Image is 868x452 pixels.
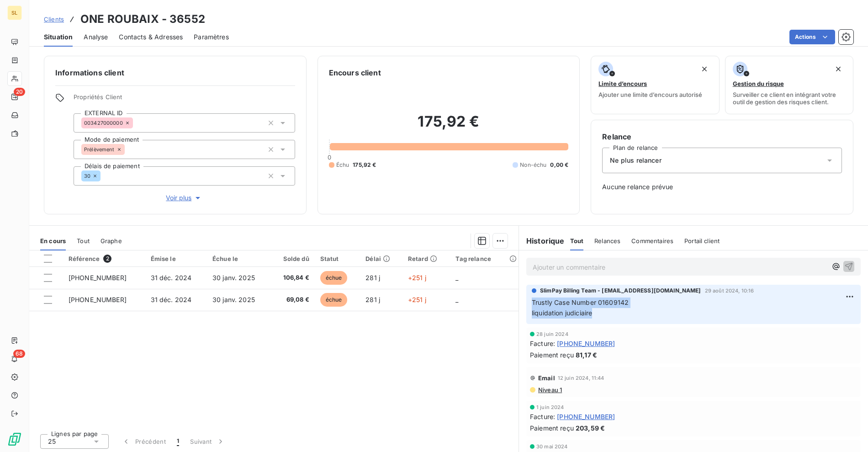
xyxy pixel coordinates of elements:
[610,156,661,165] span: Ne plus relancer
[557,412,615,421] span: [PHONE_NUMBER]
[550,161,568,169] span: 0,00 €
[365,255,397,262] div: Délai
[733,80,784,87] span: Gestion du risque
[520,161,546,169] span: Non-échu
[133,119,140,127] input: Ajouter une valeur
[84,147,115,152] span: Prélèvement
[171,432,185,451] button: 1
[69,274,127,282] span: [PHONE_NUMBER]
[48,437,56,446] span: 25
[44,15,64,24] a: Clients
[837,421,859,443] iframe: Intercom live chat
[77,237,90,245] span: Tout
[789,30,835,44] button: Actions
[532,309,592,317] span: liquidation judiciaire
[320,271,348,285] span: échue
[455,274,458,282] span: _
[44,32,73,42] span: Situation
[7,5,22,20] div: SL
[276,273,309,282] span: 106,84 €
[365,274,380,282] span: 281 j
[557,339,615,348] span: [PHONE_NUMBER]
[519,235,565,246] h6: Historique
[536,444,568,449] span: 30 mai 2024
[329,67,381,78] h6: Encours client
[408,296,426,303] span: +251 j
[212,274,255,282] span: 30 janv. 2025
[455,255,513,262] div: Tag relance
[14,88,25,96] span: 20
[40,237,66,245] span: En cours
[212,296,255,303] span: 30 janv. 2025
[101,172,108,180] input: Ajouter une valeur
[602,182,842,191] span: Aucune relance prévue
[631,237,673,245] span: Commentaires
[540,287,701,295] span: SlimPay Billing Team - [EMAIL_ADDRESS][DOMAIN_NAME]
[602,131,842,142] h6: Relance
[116,432,171,451] button: Précédent
[598,80,647,87] span: Limite d’encours
[166,193,202,202] span: Voir plus
[598,91,702,98] span: Ajouter une limite d’encours autorisé
[151,296,192,303] span: 31 déc. 2024
[536,331,568,337] span: 28 juin 2024
[532,298,629,306] span: Trustly Case Number 01609142
[55,67,295,78] h6: Informations client
[84,32,108,42] span: Analyse
[276,295,309,304] span: 69,08 €
[733,91,846,106] span: Surveiller ce client en intégrant votre outil de gestion des risques client.
[276,255,309,262] div: Solde dû
[194,32,229,42] span: Paramètres
[212,255,265,262] div: Échue le
[44,16,64,23] span: Clients
[336,161,349,169] span: Échu
[177,437,179,446] span: 1
[13,350,25,358] span: 68
[329,112,569,140] h2: 175,92 €
[684,237,720,245] span: Portail client
[365,296,380,303] span: 281 j
[103,255,111,263] span: 2
[185,432,231,451] button: Suivant
[530,339,555,348] span: Facture :
[576,350,597,360] span: 81,17 €
[119,32,183,42] span: Contacts & Adresses
[69,255,140,263] div: Référence
[80,11,205,27] h3: ONE ROUBAIX - 36552
[558,375,604,381] span: 12 juin 2024, 11:44
[408,274,426,282] span: +251 j
[408,255,445,262] div: Retard
[725,56,853,114] button: Gestion du risqueSurveiller ce client en intégrant votre outil de gestion des risques client.
[320,293,348,307] span: échue
[455,296,458,303] span: _
[530,350,574,360] span: Paiement reçu
[74,193,295,203] button: Voir plus
[576,423,605,433] span: 203,59 €
[591,56,719,114] button: Limite d’encoursAjouter une limite d’encours autorisé
[538,374,555,382] span: Email
[328,154,331,161] span: 0
[74,93,295,106] span: Propriétés Client
[101,237,122,245] span: Graphe
[69,296,127,303] span: [PHONE_NUMBER]
[151,255,201,262] div: Émise le
[7,432,22,447] img: Logo LeanPay
[530,423,574,433] span: Paiement reçu
[84,173,90,179] span: 30
[536,404,564,410] span: 1 juin 2024
[151,274,192,282] span: 31 déc. 2024
[84,120,123,126] span: 003427000000
[353,161,376,169] span: 175,92 €
[705,288,754,293] span: 29 août 2024, 10:16
[594,237,620,245] span: Relances
[320,255,355,262] div: Statut
[530,412,555,421] span: Facture :
[125,145,132,154] input: Ajouter une valeur
[570,237,584,245] span: Tout
[537,386,562,394] span: Niveau 1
